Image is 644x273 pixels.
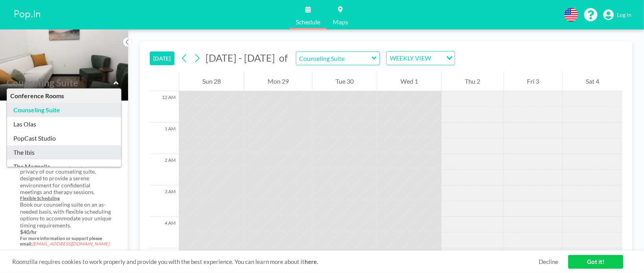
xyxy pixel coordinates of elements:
[279,52,288,64] span: of
[539,258,558,266] a: Decline
[617,11,631,18] span: Log in
[20,196,60,201] u: Flexible Scheduling
[13,7,42,23] img: organization-logo
[388,53,433,63] span: WEEKLY VIEW
[205,52,275,64] span: [DATE] - [DATE]
[244,71,312,91] div: Mon 29
[20,236,112,247] h5: For more information or support please email:
[568,255,623,269] a: Got it!
[387,51,455,65] div: Search for option
[150,91,179,123] div: 12 AM
[179,71,244,91] div: Sun 28
[312,71,377,91] div: Tue 30
[7,117,121,131] div: Las Olas
[7,103,121,117] div: Counseling Suite
[296,52,372,65] input: Counseling Suite
[6,89,27,97] span: Floor: 2
[150,185,179,217] div: 3 AM
[150,154,179,185] div: 2 AM
[150,217,179,248] div: 4 AM
[12,258,539,266] span: Roomzilla requires cookies to work properly and provide you with the best experience. You can lea...
[20,161,112,196] p: Experience the tranquility and privacy of our counseling suite, designed to provide a serene envi...
[20,229,37,235] strong: $40/hr
[7,77,114,88] input: Counseling Suite
[504,71,562,91] div: Fri 3
[563,71,622,91] div: Sat 4
[7,159,121,174] div: The Magnolia
[296,19,320,25] span: Schedule
[150,123,179,154] div: 1 AM
[20,201,112,229] p: Book our counseling suite on an as-needed basis, with flexible scheduling options to accommodate ...
[377,71,441,91] div: Wed 1
[442,71,503,91] div: Thu 2
[305,258,318,265] a: here.
[150,51,174,65] button: [DATE]
[603,9,631,20] a: Log in
[7,89,121,103] div: Conference Rooms
[7,145,121,159] div: The Ibis
[32,241,109,246] em: [EMAIL_ADDRESS][DOMAIN_NAME]
[433,53,442,63] input: Search for option
[7,131,121,145] div: PopCast Studio
[333,19,348,25] span: Maps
